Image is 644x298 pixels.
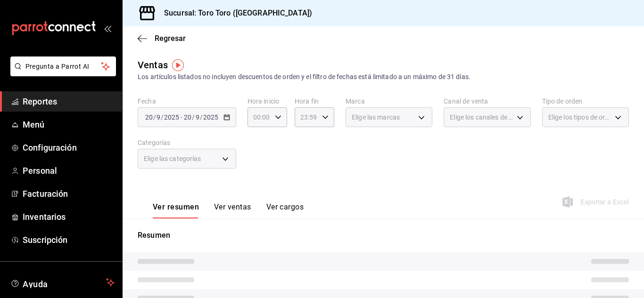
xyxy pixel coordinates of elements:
[25,62,101,72] span: Pregunta a Parrot AI
[23,164,115,177] span: Personal
[138,72,629,82] div: Los artículos listados no incluyen descuentos de orden y el filtro de fechas está limitado a un m...
[155,34,186,43] span: Regresar
[144,154,201,163] span: Elige las categorías
[156,113,161,121] input: --
[153,202,304,218] div: navigation tabs
[172,59,184,71] img: Tooltip marker
[23,277,102,288] span: Ayuda
[138,139,236,146] label: Categorías
[266,202,304,218] button: Ver cargos
[346,98,432,105] label: Marca
[164,113,180,121] input: ----
[138,58,168,72] div: Ventas
[157,8,312,19] h3: Sucursal: Toro Toro ([GEOGRAPHIC_DATA])
[23,118,115,131] span: Menú
[161,113,164,121] span: /
[138,230,629,241] p: Resumen
[145,113,153,121] input: --
[153,202,199,218] button: Ver resumen
[23,141,115,154] span: Configuración
[23,95,115,108] span: Reportes
[214,202,251,218] button: Ver ventas
[200,113,203,121] span: /
[542,98,629,105] label: Tipo de orden
[248,98,287,105] label: Hora inicio
[23,234,115,246] span: Suscripción
[192,113,195,121] span: /
[203,113,219,121] input: ----
[153,113,156,121] span: /
[7,68,116,78] a: Pregunta a Parrot AI
[195,113,200,121] input: --
[138,98,236,105] label: Fecha
[183,113,192,121] input: --
[23,187,115,200] span: Facturación
[295,98,334,105] label: Hora fin
[444,98,530,105] label: Canal de venta
[138,34,186,43] button: Regresar
[10,56,116,76] button: Pregunta a Parrot AI
[23,210,115,223] span: Inventarios
[104,24,111,32] button: open_drawer_menu
[352,113,400,122] span: Elige las marcas
[548,113,611,122] span: Elige los tipos de orden
[450,113,513,122] span: Elige los canales de venta
[181,113,182,121] span: -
